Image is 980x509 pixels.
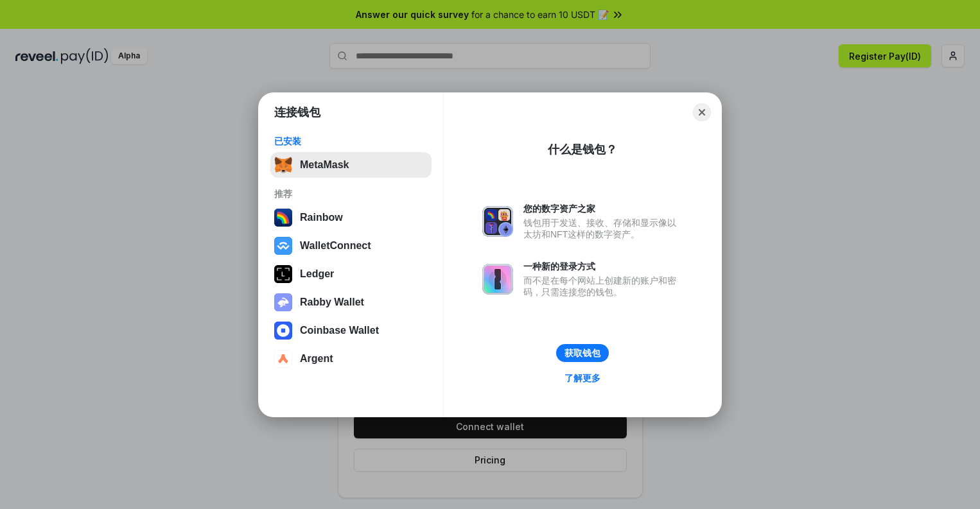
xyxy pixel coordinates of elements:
button: 获取钱包 [556,344,609,362]
button: Argent [270,346,432,372]
img: svg+xml,%3Csvg%20width%3D%2228%22%20height%3D%2228%22%20viewBox%3D%220%200%2028%2028%22%20fill%3D... [274,350,292,368]
div: Coinbase Wallet [300,325,379,336]
img: svg+xml,%3Csvg%20width%3D%22120%22%20height%3D%22120%22%20viewBox%3D%220%200%20120%20120%22%20fil... [274,209,292,227]
button: Close [693,103,711,121]
div: 已安装 [274,135,428,147]
button: Rabby Wallet [270,289,432,315]
img: svg+xml,%3Csvg%20width%3D%2228%22%20height%3D%2228%22%20viewBox%3D%220%200%2028%2028%22%20fill%3D... [274,237,292,255]
button: Ledger [270,261,432,287]
div: 钱包用于发送、接收、存储和显示像以太坊和NFT这样的数字资产。 [523,217,683,240]
button: Coinbase Wallet [270,318,432,343]
img: svg+xml,%3Csvg%20xmlns%3D%22http%3A%2F%2Fwww.w3.org%2F2000%2Fsvg%22%20fill%3D%22none%22%20viewBox... [274,293,292,311]
div: Rainbow [300,212,343,223]
img: svg+xml,%3Csvg%20xmlns%3D%22http%3A%2F%2Fwww.w3.org%2F2000%2Fsvg%22%20width%3D%2228%22%20height%3... [274,265,292,283]
div: 了解更多 [564,372,600,384]
img: svg+xml,%3Csvg%20xmlns%3D%22http%3A%2F%2Fwww.w3.org%2F2000%2Fsvg%22%20fill%3D%22none%22%20viewBox... [482,206,513,237]
h1: 连接钱包 [274,105,320,120]
img: svg+xml,%3Csvg%20fill%3D%22none%22%20height%3D%2233%22%20viewBox%3D%220%200%2035%2033%22%20width%... [274,156,292,174]
img: svg+xml,%3Csvg%20width%3D%2228%22%20height%3D%2228%22%20viewBox%3D%220%200%2028%2028%22%20fill%3D... [274,322,292,340]
div: 一种新的登录方式 [523,261,683,272]
div: MetaMask [300,159,349,171]
div: WalletConnect [300,240,371,252]
div: 您的数字资产之家 [523,203,683,214]
button: MetaMask [270,152,432,178]
button: WalletConnect [270,233,432,259]
div: 获取钱包 [564,347,600,359]
div: Argent [300,353,333,365]
div: 推荐 [274,188,428,200]
div: 而不是在每个网站上创建新的账户和密码，只需连接您的钱包。 [523,275,683,298]
a: 了解更多 [557,370,608,386]
button: Rainbow [270,205,432,230]
div: 什么是钱包？ [548,142,617,157]
img: svg+xml,%3Csvg%20xmlns%3D%22http%3A%2F%2Fwww.w3.org%2F2000%2Fsvg%22%20fill%3D%22none%22%20viewBox... [482,264,513,295]
div: Ledger [300,268,334,280]
div: Rabby Wallet [300,297,364,308]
